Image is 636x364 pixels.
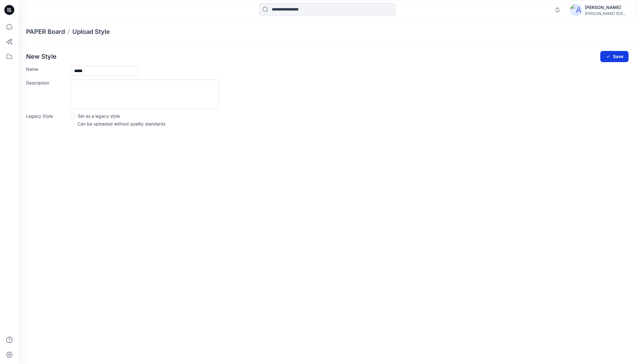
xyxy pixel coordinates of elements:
label: Description [26,80,66,86]
button: Save [600,51,629,62]
p: Can be uploaded without quality standards [78,121,166,127]
label: Name [26,66,66,72]
p: New Style [26,53,57,60]
div: [PERSON_NAME] [585,4,628,11]
div: [PERSON_NAME] ([GEOGRAPHIC_DATA]) Exp... [585,11,628,16]
img: avatar [570,4,582,16]
label: Legacy Style [26,113,66,119]
p: Set as a legacy style [78,113,120,119]
a: PAPER Board [26,27,65,36]
p: Upload Style [72,27,110,36]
